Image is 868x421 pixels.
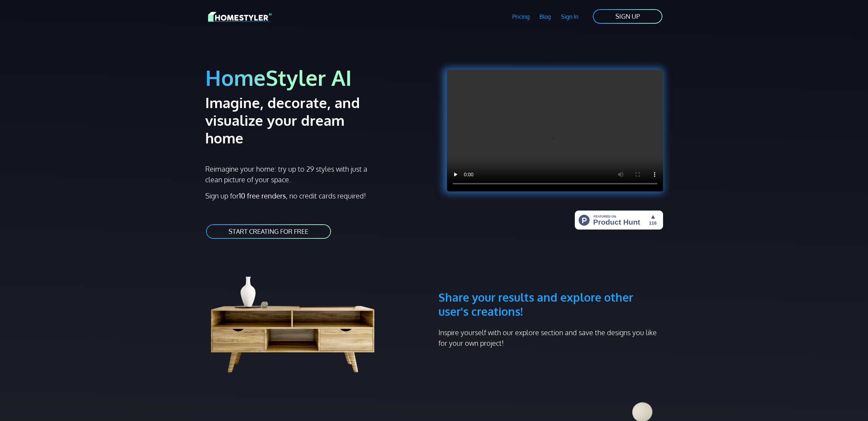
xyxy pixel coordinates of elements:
[535,8,556,25] a: Blog
[239,191,286,200] strong: 10 free renders
[438,256,663,319] h3: Share your results and explore other user's creations!
[205,256,391,376] img: living room cabinet
[208,11,272,23] img: HomeStyler AI logo
[507,8,535,25] a: Pricing
[575,210,663,230] img: HomeStyler AI - Interior Design Made Easy: One Click to Your Dream Home | Product Hunt
[205,164,374,185] p: Reimagine your home: try up to 29 styles with just a clean picture of your space.
[438,327,663,348] p: Inspire yourself with our explore section and save the designs you like for your own project!
[592,8,663,24] a: SIGN UP
[205,190,430,201] p: Sign up for , no credit cards required!
[205,224,332,239] a: START CREATING FOR FREE
[205,64,430,91] h1: HomeStyler AI
[556,8,584,25] a: Sign In
[205,94,385,147] h2: Imagine, decorate, and visualize your dream home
